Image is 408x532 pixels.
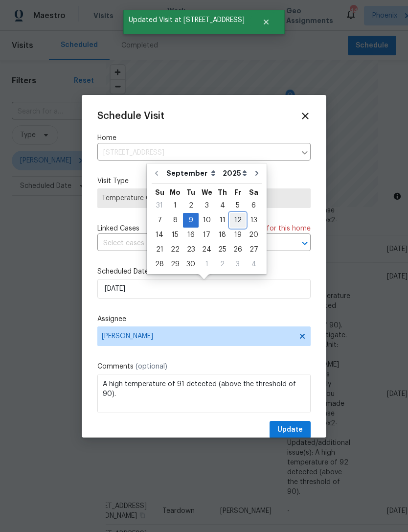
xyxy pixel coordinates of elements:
[167,199,183,212] div: 1
[230,257,246,272] div: Fri Oct 03 2025
[220,166,249,181] select: Year
[123,10,250,30] span: Updated Visit at [STREET_ADDRESS]
[183,228,199,242] div: 16
[277,424,303,436] span: Update
[199,213,215,227] div: 10
[230,228,246,242] div: Fri Sep 19 2025
[230,243,246,256] div: 26
[97,374,311,413] textarea: A high temperature of 91 detected (above the threshold of 90). Please investigate. SmartRent Unit...
[183,199,199,212] div: 2
[167,213,183,227] div: 8
[183,228,199,242] div: Tue Sep 16 2025
[298,236,312,250] button: Open
[167,213,183,228] div: Mon Sep 08 2025
[215,213,230,228] div: Thu Sep 11 2025
[183,198,199,213] div: Tue Sep 02 2025
[152,243,167,256] div: 21
[183,257,199,272] div: Tue Sep 30 2025
[246,243,262,256] div: 27
[218,189,227,196] abbr: Thursday
[97,236,283,251] input: Select cases
[199,199,215,212] div: 3
[167,242,183,257] div: Mon Sep 22 2025
[215,243,230,256] div: 25
[170,189,181,196] abbr: Monday
[152,199,167,212] div: 31
[102,193,306,203] span: Temperature Check
[246,213,262,228] div: Sat Sep 13 2025
[199,198,215,213] div: Wed Sep 03 2025
[152,213,167,227] div: 7
[246,257,262,271] div: 4
[183,242,199,257] div: Tue Sep 23 2025
[152,198,167,213] div: Sun Aug 31 2025
[183,213,199,227] div: 9
[152,257,167,271] div: 28
[167,243,183,256] div: 22
[152,242,167,257] div: Sun Sep 21 2025
[152,213,167,228] div: Sun Sep 07 2025
[246,242,262,257] div: Sat Sep 27 2025
[215,213,230,227] div: 11
[97,111,164,121] span: Schedule Visit
[215,198,230,213] div: Thu Sep 04 2025
[152,228,167,242] div: 14
[167,228,183,242] div: 15
[199,213,215,228] div: Wed Sep 10 2025
[167,257,183,272] div: Mon Sep 29 2025
[102,332,294,340] span: [PERSON_NAME]
[167,228,183,242] div: Mon Sep 15 2025
[167,257,183,271] div: 29
[249,163,264,183] button: Go to next month
[152,257,167,272] div: Sun Sep 28 2025
[246,228,262,242] div: Sat Sep 20 2025
[215,228,230,242] div: 18
[202,189,212,196] abbr: Wednesday
[136,363,167,370] span: (optional)
[183,257,199,271] div: 30
[164,166,220,181] select: Month
[199,257,215,271] div: 1
[186,189,195,196] abbr: Tuesday
[97,279,311,299] input: M/D/YYYY
[215,242,230,257] div: Thu Sep 25 2025
[250,12,282,32] button: Close
[199,228,215,242] div: 17
[234,189,241,196] abbr: Friday
[152,228,167,242] div: Sun Sep 14 2025
[97,267,311,277] label: Scheduled Date
[97,314,311,324] label: Assignee
[230,198,246,213] div: Fri Sep 05 2025
[230,213,246,227] div: 12
[149,163,164,183] button: Go to previous month
[230,213,246,228] div: Fri Sep 12 2025
[230,199,246,212] div: 5
[155,189,164,196] abbr: Sunday
[230,228,246,242] div: 19
[199,228,215,242] div: Wed Sep 17 2025
[246,213,262,227] div: 13
[246,199,262,212] div: 6
[97,362,311,371] label: Comments
[199,243,215,256] div: 24
[215,257,230,272] div: Thu Oct 02 2025
[97,224,139,233] span: Linked Cases
[215,257,230,271] div: 2
[300,111,311,121] span: Close
[215,228,230,242] div: Thu Sep 18 2025
[199,257,215,272] div: Wed Oct 01 2025
[246,198,262,213] div: Sat Sep 06 2025
[270,421,311,439] button: Update
[183,213,199,228] div: Tue Sep 09 2025
[246,257,262,272] div: Sat Oct 04 2025
[249,189,258,196] abbr: Saturday
[167,198,183,213] div: Mon Sep 01 2025
[183,243,199,256] div: 23
[199,242,215,257] div: Wed Sep 24 2025
[230,242,246,257] div: Fri Sep 26 2025
[97,176,311,186] label: Visit Type
[246,228,262,242] div: 20
[97,133,311,143] label: Home
[97,145,296,161] input: Enter in an address
[230,257,246,271] div: 3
